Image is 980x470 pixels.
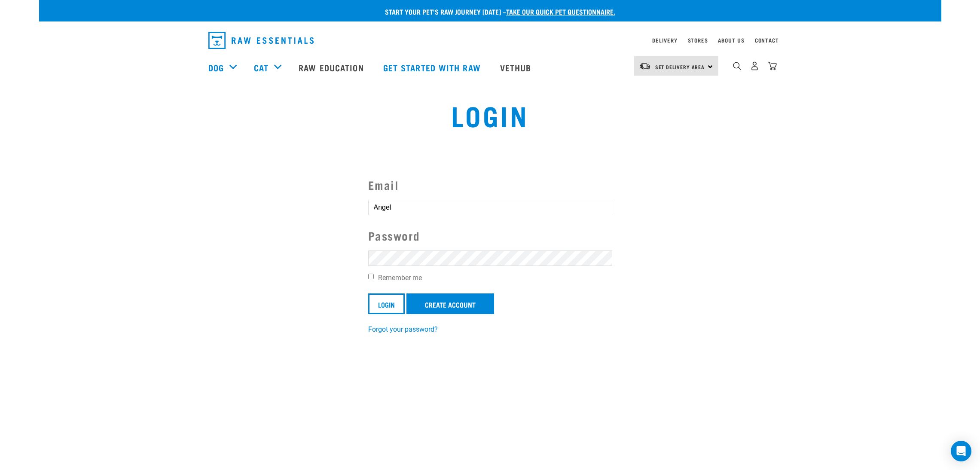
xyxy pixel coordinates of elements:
div: Open Intercom Messenger [951,441,971,461]
img: home-icon@2x.png [768,61,777,70]
a: Contact [755,39,779,42]
label: Password [368,227,612,244]
p: Start your pet’s raw journey [DATE] – [46,6,948,17]
nav: dropdown navigation [39,50,941,85]
h1: Login [208,99,772,130]
img: van-moving.png [639,62,651,70]
img: Raw Essentials Logo [208,32,314,49]
img: user.png [750,61,759,70]
a: About Us [718,39,744,42]
input: Remember me [368,274,374,279]
span: Set Delivery Area [655,65,705,68]
input: Login [368,293,405,314]
nav: dropdown navigation [201,28,779,52]
label: Remember me [368,273,612,283]
a: Stores [688,39,708,42]
a: Get started with Raw [375,50,492,85]
a: Cat [254,61,269,74]
a: Delivery [652,39,677,42]
img: home-icon-1@2x.png [733,62,741,70]
label: Email [368,176,612,194]
a: Vethub [492,50,542,85]
a: Create Account [406,293,494,314]
a: take our quick pet questionnaire. [506,9,615,13]
a: Raw Education [290,50,374,85]
a: Dog [208,61,224,74]
a: Forgot your password? [368,325,438,333]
